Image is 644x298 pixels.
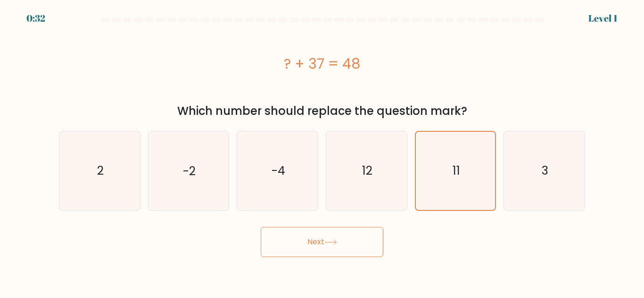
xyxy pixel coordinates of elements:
text: -4 [272,162,285,179]
text: 3 [542,162,548,179]
div: 0:32 [26,11,45,25]
button: Next [261,227,383,257]
div: Level 1 [588,11,618,25]
div: ? + 37 = 48 [59,53,585,74]
text: 2 [97,162,104,179]
text: 11 [453,162,460,179]
text: 12 [362,162,372,179]
div: Which number should replace the question mark? [65,103,579,120]
text: -2 [183,162,196,179]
